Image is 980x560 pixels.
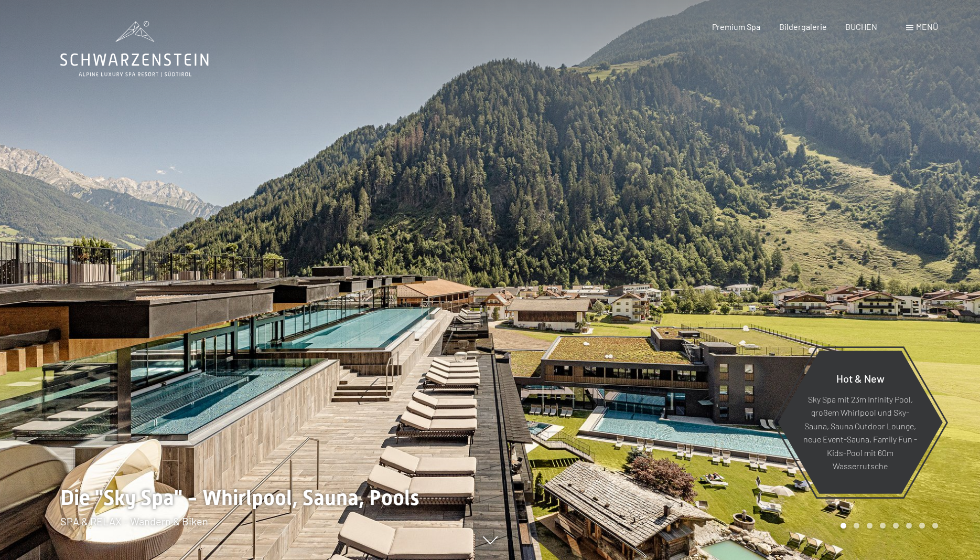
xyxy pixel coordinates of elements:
a: Hot & New Sky Spa mit 23m Infinity Pool, großem Whirlpool und Sky-Sauna, Sauna Outdoor Lounge, ne... [777,350,943,494]
span: Hot & New [836,372,885,384]
div: Carousel Page 4 [880,523,886,529]
div: Carousel Page 6 [906,523,912,529]
div: Carousel Pagination [837,523,938,529]
div: Carousel Page 2 [854,523,859,529]
div: Carousel Page 8 [932,523,938,529]
a: Bildergalerie [779,22,827,31]
div: Carousel Page 3 [867,523,873,529]
p: Sky Spa mit 23m Infinity Pool, großem Whirlpool und Sky-Sauna, Sauna Outdoor Lounge, neue Event-S... [803,392,917,473]
span: Menü [916,22,938,31]
a: BUCHEN [845,22,877,31]
div: Carousel Page 7 [919,523,925,529]
div: Carousel Page 5 [893,523,899,529]
div: Carousel Page 1 (Current Slide) [841,523,846,529]
a: Premium Spa [712,22,760,31]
